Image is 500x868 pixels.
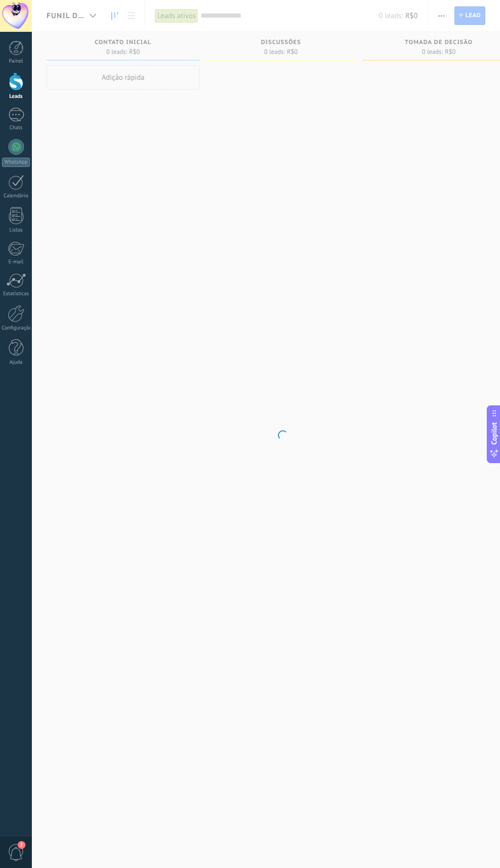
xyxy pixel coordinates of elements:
[2,227,30,234] div: Listas
[18,841,25,849] span: 2
[2,158,30,167] div: WhatsApp
[2,94,30,100] div: Leads
[2,193,30,199] div: Calendário
[2,359,30,366] div: Ajuda
[489,422,499,445] span: Copilot
[2,325,30,331] div: Configurações
[2,58,30,65] div: Painel
[2,291,30,297] div: Estatísticas
[2,259,30,265] div: E-mail
[2,125,30,131] div: Chats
